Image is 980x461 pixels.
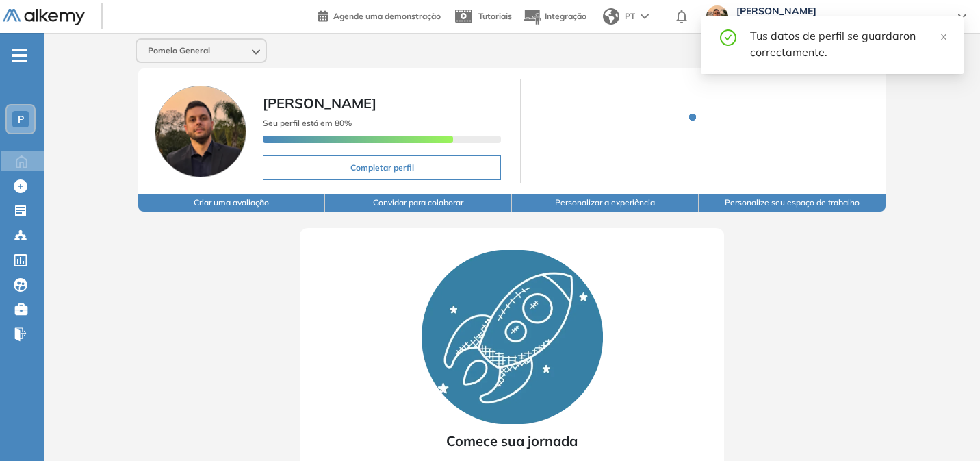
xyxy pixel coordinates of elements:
img: Imagem de perfil [155,86,246,177]
span: PT [625,10,635,23]
button: Criar uma avaliação [138,194,325,212]
img: Rocket [422,250,603,424]
button: Personalize seu espaço de trabalho [699,194,886,212]
span: [PERSON_NAME] [263,95,376,112]
img: Logotipo [3,9,85,26]
i: - [12,54,27,57]
span: check-circle [720,27,736,46]
span: Comece sua jornada [446,431,578,451]
iframe: Chat Widget [912,395,980,461]
button: Personalizar a experiência [512,194,699,212]
span: Integração [545,11,586,21]
span: Agende uma demonstração [333,11,441,21]
span: Pomelo General [148,45,210,56]
div: Widget de chat [912,395,980,461]
span: P [18,114,24,125]
button: Convidar para colaborar [325,194,512,212]
div: Tus datos de perfil se guardaron correctamente. [750,27,947,60]
span: close [939,32,949,42]
span: Seu perfil está em 80% [263,118,352,128]
button: Integração [523,2,586,32]
img: world [603,8,619,25]
a: Agende uma demonstração [318,7,441,23]
img: arrow [641,14,649,19]
button: Completar perfil [263,155,500,180]
span: [PERSON_NAME] [736,5,944,16]
span: Tutoriais [478,11,512,21]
